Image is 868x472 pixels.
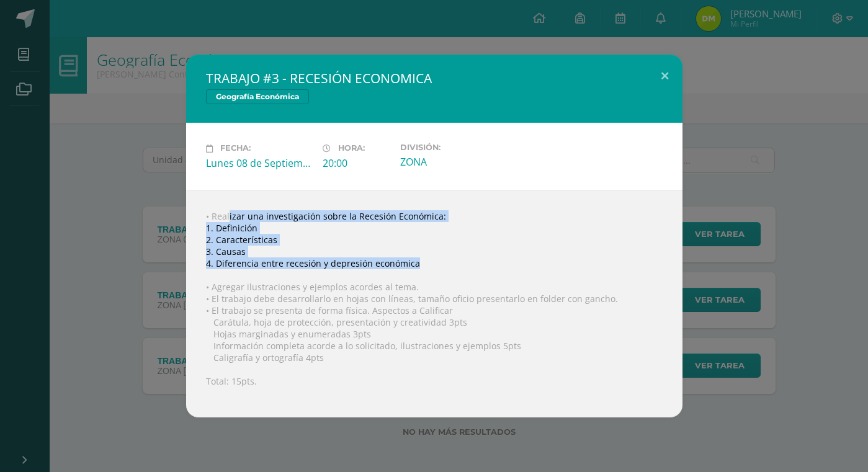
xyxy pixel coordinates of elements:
[206,69,663,87] h2: TRABAJO #3 - RECESIÓN ECONOMICA
[206,156,313,170] div: Lunes 08 de Septiembre
[647,55,682,97] button: Close (Esc)
[206,89,309,104] span: Geografía Económica
[186,190,682,417] div: • Realizar una investigación sobre la Recesión Económica: 1. Definición 2. Características 3. Cau...
[400,143,507,152] label: División:
[400,155,507,169] div: ZONA
[338,144,365,153] span: Hora:
[323,156,390,170] div: 20:00
[220,144,251,153] span: Fecha:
